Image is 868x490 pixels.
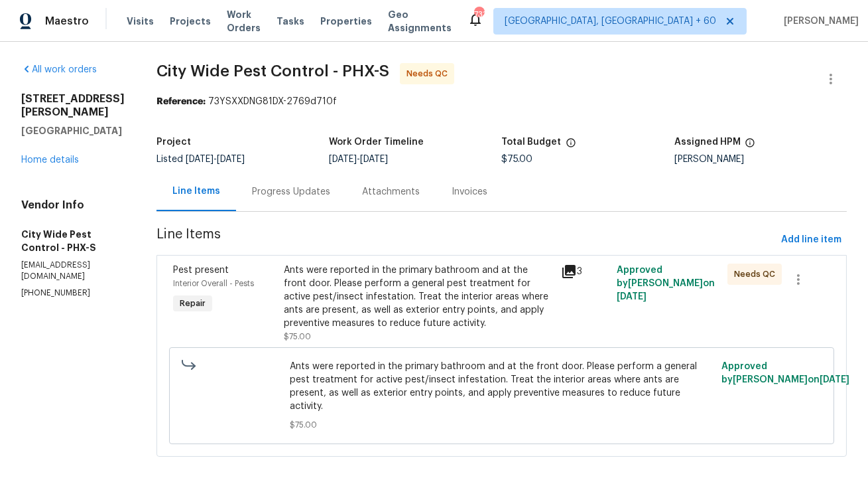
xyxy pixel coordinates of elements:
[329,155,357,164] span: [DATE]
[561,264,609,280] div: 3
[617,266,715,301] span: Approved by [PERSON_NAME] on
[290,418,713,432] span: $75.00
[21,124,125,137] h5: [GEOGRAPHIC_DATA]
[674,137,741,147] h5: Assigned HPM
[388,8,452,35] span: Geo Assignments
[21,287,125,299] p: [PHONE_NUMBER]
[452,185,487,199] div: Invoices
[174,297,211,310] span: Repair
[362,185,420,199] div: Attachments
[21,199,125,212] h4: Vendor Info
[566,137,576,155] span: The total cost of line items that have been proposed by Opendoor. This sum includes line items th...
[21,92,125,119] h2: [STREET_ADDRESS][PERSON_NAME]
[505,15,716,28] span: [GEOGRAPHIC_DATA], [GEOGRAPHIC_DATA] + 60
[781,232,841,248] span: Add line item
[406,67,453,80] span: Needs QC
[290,360,713,413] span: Ants were reported in the primary bathroom and at the front door. Please perform a general pest t...
[329,155,388,164] span: -
[173,266,229,275] span: Pest present
[745,137,755,155] span: The hpm assigned to this work order.
[252,185,330,199] div: Progress Updates
[156,228,776,252] span: Line Items
[156,155,245,164] span: Listed
[156,137,191,147] h5: Project
[617,292,647,301] span: [DATE]
[45,15,89,28] span: Maestro
[502,137,562,147] h5: Total Budget
[173,280,254,287] span: Interior Overall - Pests
[778,15,859,28] span: [PERSON_NAME]
[284,333,311,341] span: $75.00
[277,17,304,26] span: Tasks
[502,155,533,164] span: $75.00
[360,155,388,164] span: [DATE]
[21,155,79,165] a: Home details
[776,228,847,252] button: Add line item
[156,95,847,108] div: 73YSXXDNG81DX-2769d710f
[186,155,245,164] span: -
[172,185,220,198] div: Line Items
[674,155,847,164] div: [PERSON_NAME]
[721,362,849,384] span: Approved by [PERSON_NAME] on
[474,8,483,21] div: 733
[186,155,214,164] span: [DATE]
[170,15,211,28] span: Projects
[21,260,125,282] p: [EMAIL_ADDRESS][DOMAIN_NAME]
[156,97,206,106] b: Reference:
[734,268,780,281] span: Needs QC
[284,264,553,330] div: Ants were reported in the primary bathroom and at the front door. Please perform a general pest t...
[21,65,97,74] a: All work orders
[217,155,245,164] span: [DATE]
[329,137,424,147] h5: Work Order Timeline
[820,375,849,384] span: [DATE]
[320,15,372,28] span: Properties
[21,228,125,254] h5: City Wide Pest Control - PHX-S
[127,15,154,28] span: Visits
[156,63,389,79] span: City Wide Pest Control - PHX-S
[227,8,261,35] span: Work Orders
